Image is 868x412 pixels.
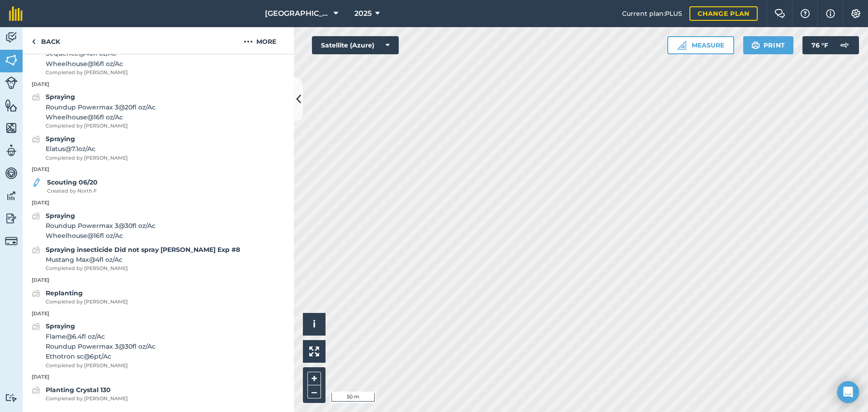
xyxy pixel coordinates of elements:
[5,53,18,67] img: svg+xml;base64,PHN2ZyB4bWxucz0iaHR0cDovL3d3dy53My5vcmcvMjAwMC9zdmciIHdpZHRoPSI1NiIgaGVpZ2h0PSI2MC...
[5,166,18,180] img: svg+xml;base64,PD94bWwgdmVyc2lvbj0iMS4wIiBlbmNvZGluZz0idXRmLTgiPz4KPCEtLSBHZW5lcmF0b3I6IEFkb2JlIE...
[309,346,319,356] img: Four arrows, one pointing top left, one top right, one bottom right and the last bottom left
[46,231,156,241] span: Wheelhouse @ 16 fl oz / Ac
[46,221,156,231] span: Roundup Powermax 3 @ 30 fl oz / Ac
[5,99,18,112] img: svg+xml;base64,PHN2ZyB4bWxucz0iaHR0cDovL3d3dy53My5vcmcvMjAwMC9zdmciIHdpZHRoPSI1NiIgaGVpZ2h0PSI2MC...
[5,76,18,89] img: svg+xml;base64,PD94bWwgdmVyc2lvbj0iMS4wIiBlbmNvZGluZz0idXRmLTgiPz4KPCEtLSBHZW5lcmF0b3I6IEFkb2JlIE...
[835,36,854,54] img: svg+xml;base64,PD94bWwgdmVyc2lvbj0iMS4wIiBlbmNvZGluZz0idXRmLTgiPz4KPCEtLSBHZW5lcmF0b3I6IEFkb2JlIE...
[32,177,98,195] a: Scouting 06/20Created by North F
[32,321,40,332] img: svg+xml;base64,PD94bWwgdmVyc2lvbj0iMS4wIiBlbmNvZGluZz0idXRmLTgiPz4KPCEtLSBHZW5lcmF0b3I6IEFkb2JlIE...
[46,331,156,341] span: Flame @ 6.4 fl oz / Ac
[32,134,40,145] img: svg+xml;base64,PD94bWwgdmVyc2lvbj0iMS4wIiBlbmNvZGluZz0idXRmLTgiPz4KPCEtLSBHZW5lcmF0b3I6IEFkb2JlIE...
[677,41,686,50] img: Ruler icon
[32,288,128,306] a: ReplantingCompleted by [PERSON_NAME]
[46,298,128,306] span: Completed by [PERSON_NAME]
[32,321,156,369] a: SprayingFlame@6.4fl oz/AcRoundup Powermax 3@30fl oz/AcEthotron sc@6pt/AcCompleted by [PERSON_NAME]
[5,121,18,135] img: svg+xml;base64,PHN2ZyB4bWxucz0iaHR0cDovL3d3dy53My5vcmcvMjAwMC9zdmciIHdpZHRoPSI1NiIgaGVpZ2h0PSI2MC...
[774,9,785,18] img: Two speech bubbles overlapping with the left bubble in the forefront
[837,381,859,403] div: Open Intercom Messenger
[5,212,18,225] img: svg+xml;base64,PD94bWwgdmVyc2lvbj0iMS4wIiBlbmNvZGluZz0idXRmLTgiPz4KPCEtLSBHZW5lcmF0b3I6IEFkb2JlIE...
[622,9,682,19] span: Current plan : PLUS
[32,92,156,130] a: SprayingRoundup Powermax 3@20fl oz/AcWheelhouse@16fl oz/AcCompleted by [PERSON_NAME]
[5,144,18,157] img: svg+xml;base64,PD94bWwgdmVyc2lvbj0iMS4wIiBlbmNvZGluZz0idXRmLTgiPz4KPCEtLSBHZW5lcmF0b3I6IEFkb2JlIE...
[5,189,18,203] img: svg+xml;base64,PD94bWwgdmVyc2lvbj0iMS4wIiBlbmNvZGluZz0idXRmLTgiPz4KPCEtLSBHZW5lcmF0b3I6IEFkb2JlIE...
[32,245,40,256] img: svg+xml;base64,PD94bWwgdmVyc2lvbj0iMS4wIiBlbmNvZGluZz0idXRmLTgiPz4KPCEtLSBHZW5lcmF0b3I6IEFkb2JlIE...
[32,288,40,299] img: svg+xml;base64,PD94bWwgdmVyc2lvbj0iMS4wIiBlbmNvZGluZz0idXRmLTgiPz4KPCEtLSBHZW5lcmF0b3I6IEFkb2JlIE...
[667,36,734,54] button: Measure
[23,276,294,284] p: [DATE]
[46,135,75,143] strong: Spraying
[23,310,294,318] p: [DATE]
[826,8,835,19] img: svg+xml;base64,PHN2ZyB4bWxucz0iaHR0cDovL3d3dy53My5vcmcvMjAwMC9zdmciIHdpZHRoPSIxNyIgaGVpZ2h0PSIxNy...
[23,81,294,89] p: [DATE]
[354,8,372,19] span: 2025
[46,112,156,122] span: Wheelhouse @ 16 fl oz / Ac
[751,40,760,51] img: svg+xml;base64,PHN2ZyB4bWxucz0iaHR0cDovL3d3dy53My5vcmcvMjAwMC9zdmciIHdpZHRoPSIxOSIgaGVpZ2h0PSIyNC...
[5,31,18,44] img: svg+xml;base64,PD94bWwgdmVyc2lvbj0iMS4wIiBlbmNvZGluZz0idXRmLTgiPz4KPCEtLSBHZW5lcmF0b3I6IEFkb2JlIE...
[23,166,294,174] p: [DATE]
[32,36,36,47] img: svg+xml;base64,PHN2ZyB4bWxucz0iaHR0cDovL3d3dy53My5vcmcvMjAwMC9zdmciIHdpZHRoPSI5IiBoZWlnaHQ9IjI0Ii...
[46,289,83,297] strong: Replanting
[9,6,23,21] img: fieldmargin Logo
[313,318,316,330] span: i
[46,362,156,370] span: Completed by [PERSON_NAME]
[46,322,75,330] strong: Spraying
[46,255,240,265] span: Mustang Max @ 4 fl oz / Ac
[800,9,811,18] img: A question mark icon
[5,235,18,247] img: svg+xml;base64,PD94bWwgdmVyc2lvbj0iMS4wIiBlbmNvZGluZz0idXRmLTgiPz4KPCEtLSBHZW5lcmF0b3I6IEFkb2JlIE...
[46,386,111,394] strong: Planting Crystal 130
[46,246,240,254] strong: Spraying insecticide Did not spray [PERSON_NAME] Exp #8
[307,385,321,398] button: –
[32,211,40,222] img: svg+xml;base64,PD94bWwgdmVyc2lvbj0iMS4wIiBlbmNvZGluZz0idXRmLTgiPz4KPCEtLSBHZW5lcmF0b3I6IEFkb2JlIE...
[46,93,75,101] strong: Spraying
[46,154,128,162] span: Completed by [PERSON_NAME]
[32,211,156,241] a: SprayingRoundup Powermax 3@30fl oz/AcWheelhouse@16fl oz/Ac
[46,144,128,154] span: Elatus @ 7.1 oz / Ac
[32,385,40,396] img: svg+xml;base64,PD94bWwgdmVyc2lvbj0iMS4wIiBlbmNvZGluZz0idXRmLTgiPz4KPCEtLSBHZW5lcmF0b3I6IEFkb2JlIE...
[46,395,128,403] span: Completed by [PERSON_NAME]
[689,6,758,21] a: Change plan
[265,8,330,19] span: [GEOGRAPHIC_DATA]
[32,177,42,188] img: svg+xml;base64,PD94bWwgdmVyc2lvbj0iMS4wIiBlbmNvZGluZz0idXRmLTgiPz4KPCEtLSBHZW5lcmF0b3I6IEFkb2JlIE...
[32,92,40,103] img: svg+xml;base64,PD94bWwgdmVyc2lvbj0iMS4wIiBlbmNvZGluZz0idXRmLTgiPz4KPCEtLSBHZW5lcmF0b3I6IEFkb2JlIE...
[23,373,294,381] p: [DATE]
[46,122,156,130] span: Completed by [PERSON_NAME]
[303,313,325,336] button: i
[46,59,155,69] span: Wheelhouse @ 16 fl oz / Ac
[46,212,75,220] strong: Spraying
[46,341,156,351] span: Roundup Powermax 3 @ 30 fl oz / Ac
[850,9,861,18] img: A cog icon
[312,36,399,54] button: Satellite (Azure)
[802,36,859,54] button: 76 °F
[811,36,828,54] span: 76 ° F
[46,102,156,112] span: Roundup Powermax 3 @ 20 fl oz / Ac
[32,134,128,162] a: SprayingElatus@7.1oz/AcCompleted by [PERSON_NAME]
[743,36,794,54] button: Print
[46,69,155,77] span: Completed by [PERSON_NAME]
[32,245,240,273] a: Spraying insecticide Did not spray [PERSON_NAME] Exp #8Mustang Max@4fl oz/AcCompleted by [PERSON_...
[47,187,98,195] span: Created by North F
[226,27,294,54] button: More
[23,199,294,207] p: [DATE]
[23,27,69,54] a: Back
[244,36,253,47] img: svg+xml;base64,PHN2ZyB4bWxucz0iaHR0cDovL3d3dy53My5vcmcvMjAwMC9zdmciIHdpZHRoPSIyMCIgaGVpZ2h0PSIyNC...
[47,178,98,186] strong: Scouting 06/20
[5,393,18,402] img: svg+xml;base64,PD94bWwgdmVyc2lvbj0iMS4wIiBlbmNvZGluZz0idXRmLTgiPz4KPCEtLSBHZW5lcmF0b3I6IEFkb2JlIE...
[32,385,128,403] a: Planting Crystal 130Completed by [PERSON_NAME]
[46,351,156,361] span: Ethotron sc @ 6 pt / Ac
[46,265,240,273] span: Completed by [PERSON_NAME]
[307,372,321,385] button: +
